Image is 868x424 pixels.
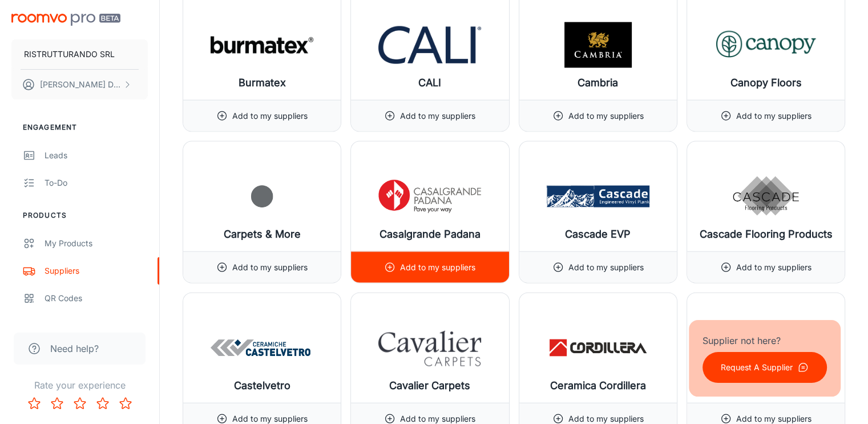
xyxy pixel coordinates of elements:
button: Rate 4 star [91,392,114,415]
div: To-do [45,177,148,189]
img: Cascade Flooring Products [714,174,817,219]
button: [PERSON_NAME] Dalla Vecchia [11,70,148,99]
button: Rate 2 star [46,392,68,415]
h6: Burmatex [239,75,286,91]
h6: Cavalier Carpets [389,378,470,394]
h6: Ceramica Cordillera [550,378,646,394]
img: Cambria [547,22,649,68]
img: Roomvo PRO Beta [11,14,120,26]
img: Canopy Floors [714,22,817,68]
p: Request A Supplier [721,361,793,374]
h6: Cascade EVP [565,226,631,242]
p: Add to my suppliers [400,110,475,122]
div: Suppliers [45,265,148,277]
h6: Canopy Floors [730,75,801,91]
h6: Castelvetro [234,378,290,394]
img: Cavalier Carpets [378,325,481,371]
h6: Cascade Flooring Products [699,226,832,242]
img: Castelvetro [211,325,313,371]
button: Rate 5 star [114,392,137,415]
div: Leads [45,149,148,162]
h6: Casalgrande Padana [380,226,481,242]
button: Request A Supplier [703,352,827,383]
img: Carpets & More [211,174,313,219]
p: Add to my suppliers [400,261,475,274]
button: Rate 3 star [68,392,91,415]
img: Burmatex [211,22,313,68]
p: Add to my suppliers [232,261,308,274]
img: Cascade EVP [547,174,649,219]
p: Add to my suppliers [736,110,812,122]
p: Add to my suppliers [736,261,812,274]
button: Rate 1 star [23,392,46,415]
button: RISTRUTTURANDO SRL [11,39,148,69]
p: RISTRUTTURANDO SRL [24,48,115,61]
p: Add to my suppliers [232,110,308,122]
div: QR Codes [45,292,148,305]
h6: Carpets & More [224,226,301,242]
p: Add to my suppliers [568,110,644,122]
h6: Cambria [578,75,618,91]
div: My Products [45,237,148,250]
p: Rate your experience [9,378,150,392]
p: [PERSON_NAME] Dalla Vecchia [40,78,120,91]
img: Ceramica Cordillera [547,325,649,371]
p: Supplier not here? [703,334,827,347]
img: Casalgrande Padana [378,174,481,219]
span: Need help? [50,342,99,355]
p: Add to my suppliers [568,261,644,274]
img: CALI [378,22,481,68]
h6: CALI [418,75,441,91]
